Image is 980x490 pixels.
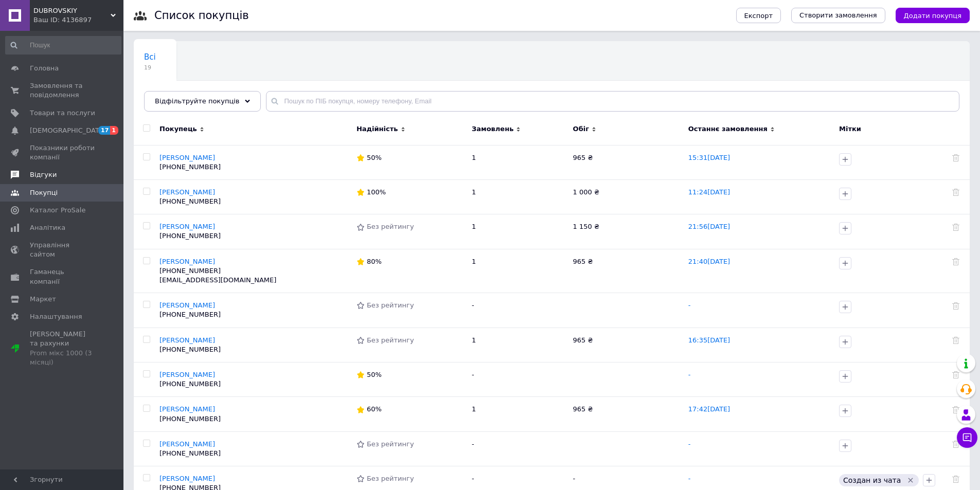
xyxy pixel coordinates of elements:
span: 1 [472,336,476,344]
span: [DEMOGRAPHIC_DATA] [30,126,106,135]
a: [PERSON_NAME] [159,405,215,413]
a: - [688,301,691,309]
a: [PERSON_NAME] [159,154,215,161]
div: 965 ₴ [573,336,678,345]
a: [PERSON_NAME] [159,440,215,448]
div: Видалити [952,301,959,310]
a: 21:56[DATE] [688,223,730,230]
span: [PHONE_NUMBER] [159,197,221,205]
a: 21:40[DATE] [688,258,730,265]
span: [EMAIL_ADDRESS][DOMAIN_NAME] [159,276,276,284]
span: Управління сайтом [30,241,95,259]
span: [PHONE_NUMBER] [159,311,221,318]
span: [PHONE_NUMBER] [159,267,221,275]
span: Створити замовлення [799,11,877,20]
span: 50% [367,154,382,161]
div: 965 ₴ [573,405,678,414]
div: Видалити [952,370,959,379]
span: Без рейтингу [367,336,414,344]
span: Додати покупця [904,12,961,20]
span: 1 [472,405,476,413]
div: 1 150 ₴ [573,222,678,231]
span: [PERSON_NAME] та рахунки [30,330,95,367]
div: 965 ₴ [573,153,678,162]
span: Відфільтруйте покупців [155,97,240,105]
span: [PHONE_NUMBER] [159,346,221,353]
svg: Видалити мітку [906,476,915,484]
div: Видалити [952,474,959,483]
button: Експорт [736,8,781,23]
span: 60% [367,405,382,413]
a: [PERSON_NAME] [159,188,215,196]
span: 19 [144,64,156,71]
div: Видалити [952,257,959,266]
span: Товари та послуги [30,108,95,118]
span: Мітки [839,125,861,133]
span: Без рейтингу [367,301,414,309]
div: Видалити [952,336,959,345]
span: Покупець [159,124,197,134]
span: Аналітика [30,223,65,232]
div: Prom мікс 1000 (3 місяці) [30,349,95,367]
div: Видалити [952,440,959,449]
span: [PHONE_NUMBER] [159,380,221,388]
span: Гаманець компанії [30,267,95,286]
a: [PERSON_NAME] [159,336,215,344]
a: 17:42[DATE] [688,405,730,413]
span: 100% [367,188,386,196]
div: 1 000 ₴ [573,188,678,197]
span: [PHONE_NUMBER] [159,232,221,240]
span: Надійність [357,124,398,134]
span: Налаштування [30,312,82,321]
a: - [688,475,691,482]
h1: Список покупців [154,9,249,22]
span: Відгуки [30,170,57,179]
a: [PERSON_NAME] [159,223,215,230]
span: Покупці [30,188,58,197]
a: [PERSON_NAME] [159,301,215,309]
span: DUBROVSKIY [33,6,111,15]
a: 16:35[DATE] [688,336,730,344]
span: Замовлення та повідомлення [30,81,95,100]
button: Чат з покупцем [957,427,977,448]
span: Без рейтингу [367,223,414,230]
td: - [467,293,568,328]
span: Маркет [30,295,56,304]
a: - [688,371,691,378]
span: 1 [472,188,476,196]
div: Видалити [952,153,959,162]
div: 965 ₴ [573,257,678,266]
span: [PHONE_NUMBER] [159,449,221,457]
input: Пошук [5,36,121,55]
span: Каталог ProSale [30,206,85,215]
a: 15:31[DATE] [688,154,730,161]
a: - [688,440,691,448]
a: [PERSON_NAME] [159,258,215,265]
span: Обіг [573,124,589,134]
span: Замовлень [472,124,513,134]
span: Експорт [744,12,773,20]
a: 11:24[DATE] [688,188,730,196]
div: Видалити [952,188,959,197]
span: Без рейтингу [367,475,414,482]
td: - [467,362,568,396]
a: [PERSON_NAME] [159,371,215,378]
div: Видалити [952,222,959,231]
span: 50% [367,371,382,378]
span: [PERSON_NAME] [159,475,215,482]
span: [PHONE_NUMBER] [159,163,221,171]
div: Ваш ID: 4136897 [33,15,123,25]
a: Створити замовлення [791,8,885,23]
span: 1 [110,126,118,135]
span: Головна [30,64,59,73]
span: 1 [472,154,476,161]
span: 17 [98,126,110,135]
